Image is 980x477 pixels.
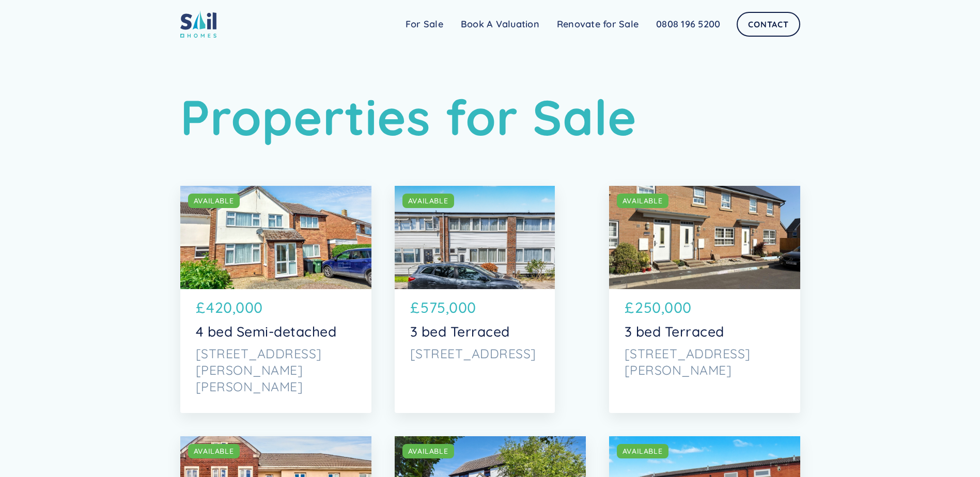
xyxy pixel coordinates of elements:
img: sail home logo colored [180,10,216,38]
p: 3 bed Terraced [410,324,539,340]
p: 420,000 [206,297,263,319]
div: AVAILABLE [623,446,663,456]
p: £ [196,297,206,319]
div: AVAILABLE [194,446,234,456]
a: For Sale [397,14,452,35]
div: AVAILABLE [194,196,234,206]
div: AVAILABLE [408,196,448,206]
a: AVAILABLE£250,0003 bed Terraced[STREET_ADDRESS][PERSON_NAME] [609,186,800,413]
div: AVAILABLE [408,446,448,456]
a: AVAILABLE£420,0004 bed Semi-detached[STREET_ADDRESS][PERSON_NAME][PERSON_NAME] [180,186,371,413]
a: AVAILABLE£575,0003 bed Terraced[STREET_ADDRESS] [395,186,555,413]
p: [STREET_ADDRESS][PERSON_NAME][PERSON_NAME] [196,345,356,395]
p: 4 bed Semi-detached [196,324,356,340]
p: 575,000 [421,297,476,319]
a: 0808 196 5200 [647,14,729,35]
p: £ [410,297,420,319]
div: AVAILABLE [623,196,663,206]
p: £ [625,297,634,319]
a: Contact [737,12,800,37]
a: Renovate for Sale [548,14,647,35]
h1: Properties for Sale [180,88,800,147]
p: [STREET_ADDRESS][PERSON_NAME] [625,345,785,378]
p: 3 bed Terraced [625,324,785,340]
p: 250,000 [635,297,692,319]
p: [STREET_ADDRESS] [410,345,539,362]
a: Book A Valuation [452,14,548,35]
